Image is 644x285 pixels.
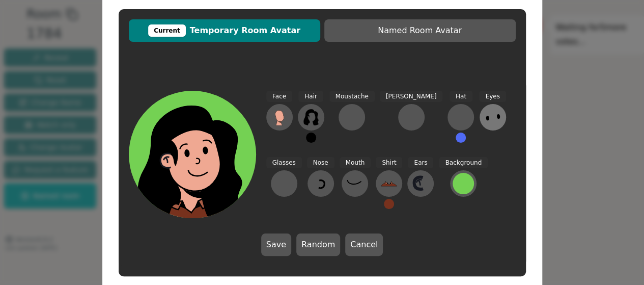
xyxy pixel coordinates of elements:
[261,234,291,256] button: Save
[450,91,472,102] span: Hat
[408,157,433,169] span: Ears
[134,24,315,37] span: Temporary Room Avatar
[148,24,186,37] div: Current
[439,157,488,169] span: Background
[329,91,375,102] span: Moustache
[324,19,516,42] button: Named Room Avatar
[479,91,506,102] span: Eyes
[266,91,292,102] span: Face
[129,19,320,42] button: CurrentTemporary Room Avatar
[307,157,334,169] span: Nose
[329,24,511,37] span: Named Room Avatar
[296,234,340,256] button: Random
[266,157,302,169] span: Glasses
[376,157,402,169] span: Shirt
[340,157,371,169] span: Mouth
[345,234,383,256] button: Cancel
[298,91,323,102] span: Hair
[380,91,443,102] span: [PERSON_NAME]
